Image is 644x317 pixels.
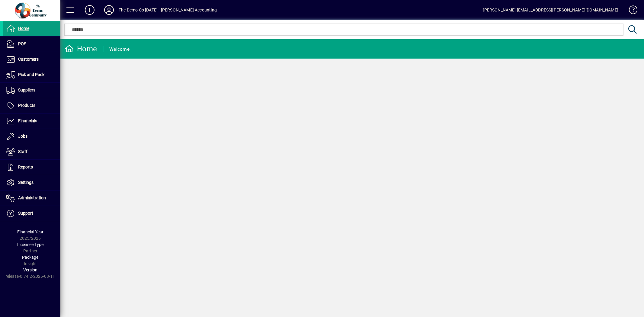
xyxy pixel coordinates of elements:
[18,165,33,169] span: Reports
[18,149,27,154] span: Staff
[3,67,60,82] a: Pick and Pack
[3,191,60,206] a: Administration
[3,83,60,98] a: Suppliers
[18,26,29,31] span: Home
[3,114,60,129] a: Financials
[624,1,636,21] a: Knowledge Base
[22,255,38,260] span: Package
[18,195,46,200] span: Administration
[3,206,60,221] a: Support
[80,5,99,15] button: Add
[119,5,217,15] div: The Demo Co [DATE] - [PERSON_NAME] Accounting
[23,267,37,272] span: Version
[18,118,37,123] span: Financials
[3,37,60,52] a: POS
[65,44,97,54] div: Home
[18,41,26,46] span: POS
[99,5,119,15] button: Profile
[18,103,35,108] span: Products
[109,44,130,54] div: Welcome
[17,229,43,234] span: Financial Year
[18,180,34,185] span: Settings
[3,52,60,67] a: Customers
[3,144,60,159] a: Staff
[3,160,60,175] a: Reports
[3,175,60,190] a: Settings
[3,129,60,144] a: Jobs
[18,211,33,216] span: Support
[17,242,43,247] span: Licensee Type
[3,98,60,113] a: Products
[18,134,27,139] span: Jobs
[18,72,44,77] span: Pick and Pack
[18,88,35,92] span: Suppliers
[18,57,39,62] span: Customers
[483,5,618,15] div: [PERSON_NAME] [EMAIL_ADDRESS][PERSON_NAME][DOMAIN_NAME]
